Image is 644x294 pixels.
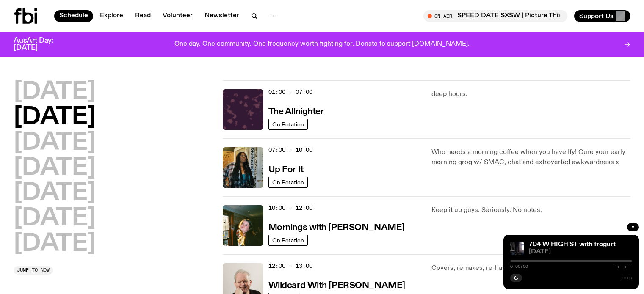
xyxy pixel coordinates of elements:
p: Keep it up guys. Seriously. No notes. [431,205,630,215]
p: Covers, remakes, re-hashes + all things borrowed and stolen. [431,263,630,273]
a: On Rotation [268,235,308,246]
a: Explore [95,10,128,22]
button: [DATE] [14,80,96,104]
button: On AirSPEED DATE SXSW | Picture This x [PERSON_NAME] x Sweet Boy Sonnet [423,10,567,22]
button: [DATE] [14,131,96,155]
button: [DATE] [14,232,96,256]
h3: Wildcard With [PERSON_NAME] [268,281,405,290]
h3: The Allnighter [268,107,324,116]
a: Wildcard With [PERSON_NAME] [268,280,405,290]
a: Up For It [268,164,304,174]
span: 0:00:00 [510,264,528,269]
button: [DATE] [14,181,96,205]
button: [DATE] [14,157,96,180]
span: On Rotation [272,237,304,243]
h3: Mornings with [PERSON_NAME] [268,223,405,232]
img: Freya smiles coyly as she poses for the image. [223,205,263,246]
h3: AusArt Day: [DATE] [14,37,68,52]
span: Support Us [579,12,614,20]
a: Newsletter [199,10,244,22]
img: Ify - a Brown Skin girl with black braided twists, looking up to the side with her tongue stickin... [223,147,263,188]
p: One day. One community. One frequency worth fighting for. Donate to support [DOMAIN_NAME]. [174,41,470,48]
span: -:--:-- [614,264,632,269]
p: deep hours. [431,89,630,99]
span: Jump to now [17,268,50,272]
button: Support Us [574,10,630,22]
a: On Rotation [268,119,308,130]
span: 12:00 - 13:00 [268,262,312,270]
a: Read [130,10,156,22]
span: On Rotation [272,179,304,185]
span: 07:00 - 10:00 [268,146,312,154]
a: Schedule [54,10,93,22]
p: Who needs a morning coffee when you have Ify! Cure your early morning grog w/ SMAC, chat and extr... [431,147,630,168]
button: [DATE] [14,106,96,129]
a: Mornings with [PERSON_NAME] [268,222,405,232]
a: The Allnighter [268,106,324,116]
a: 704 W HIGH ST with frogurt [529,241,616,248]
h3: Up For It [268,165,304,174]
a: On Rotation [268,177,308,188]
a: Volunteer [158,10,198,22]
span: 01:00 - 07:00 [268,88,312,96]
span: 10:00 - 12:00 [268,204,312,212]
span: [DATE] [529,249,632,255]
span: On Rotation [272,121,304,127]
button: [DATE] [14,207,96,231]
button: Jump to now [14,266,53,275]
